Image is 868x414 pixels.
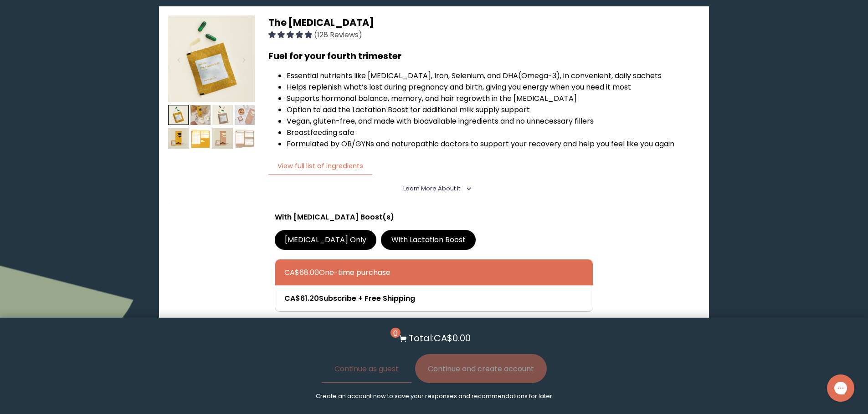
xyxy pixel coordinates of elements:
summary: Learn More About it < [403,185,465,193]
button: Continue and create account [415,354,547,383]
img: thumbnail image [190,128,211,149]
label: With Lactation Boost [381,230,476,250]
li: Helps replenish what’s lost during pregnancy and birth, giving you energy when you need it most [287,81,699,93]
img: thumbnail image [190,105,211,125]
img: thumbnail image [235,105,255,125]
span: Breastfeeding safe [287,127,354,138]
img: thumbnail image [212,105,233,125]
li: Formulated by OB/GYNs and naturopathic doctors to support your recovery and help you feel like yo... [287,138,699,150]
li: Option to add the Lactation Boost for additional milk supply support [287,104,699,115]
p: Create an account now to save your responses and recommendations for later [316,392,552,400]
img: thumbnail image [212,128,233,149]
p: Total: CA$0.00 [409,331,471,345]
button: Continue as guest [322,354,411,383]
img: thumbnail image [168,105,189,125]
span: 0 [390,328,401,338]
img: thumbnail image [168,15,255,102]
button: View full list of ingredients [268,157,372,175]
span: 4.94 stars [268,30,314,40]
i: < [463,186,471,191]
img: thumbnail image [168,128,189,149]
span: Learn More About it [403,185,460,192]
li: Essential nutrients like [MEDICAL_DATA], Iron, Selenium, and DHA (Omega-3), in convenient, daily ... [287,70,699,81]
span: (128 Reviews) [314,30,362,40]
h3: Fuel for your fourth trimester [268,50,699,63]
p: With [MEDICAL_DATA] Boost(s) [275,211,594,223]
span: The [MEDICAL_DATA] [268,16,374,29]
li: Supports hormonal balance, memory, and hair regrowth in the [MEDICAL_DATA] [287,93,699,104]
label: [MEDICAL_DATA] Only [275,230,377,250]
img: thumbnail image [235,128,255,149]
li: Vegan, gluten-free, and made with bioavailable ingredients and no unnecessary fillers [287,115,699,127]
iframe: Gorgias live chat messenger [822,371,859,405]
